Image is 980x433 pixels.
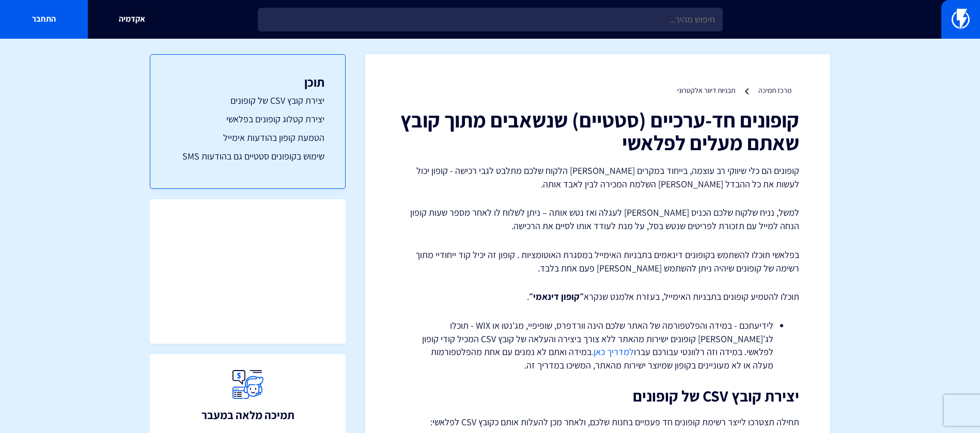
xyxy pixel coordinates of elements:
[171,131,324,145] a: הטמעת קופון בהודעות אימייל
[258,8,723,31] input: חיפוש מהיר...
[171,75,324,89] h3: תוכן
[529,291,584,302] strong: ״קופון דינאמי״
[201,409,294,421] h3: תמיכה מלאה במעבר
[396,415,799,429] p: תחילה תצטרכו לייצר רשימת קופונים חד פעמיים בחנות שלכם, ולאחר מכן להעלות אותם כקובץ CSV לפלאשי:
[422,319,773,372] li: לידיעתכם - במידה והפלטפורמה של האתר שלכם הינה וורדפרס, שופיפיי, מג'נטו או WIX - תוכלו לג'[PERSON_...
[396,206,799,232] p: למשל, נניח שלקוח שלכם הכניס [PERSON_NAME] לעגלה ואז נטש אותה – ניתן לשלוח לו לאחר מספר שעות קופון...
[758,86,791,95] a: מרכז תמיכה
[396,164,799,190] p: קופונים הם כלי שיווקי רב עוצמה, בייחוד במקרים [PERSON_NAME] הלקוח שלכם מתלבט לגבי רכישה - קופון י...
[396,290,799,303] p: תוכלו להטמיע קופונים בתבניות האימייל, בעזרת אלמנט שנקרא .
[171,150,324,163] a: שימוש בקופונים סטטיים גם בהודעות SMS
[592,346,634,358] a: למדריך כאן.
[171,94,324,107] a: יצירת קובץ CSV של קופונים
[677,86,735,95] a: תבניות דיוור אלקטרוני
[396,108,799,154] h1: קופונים חד-ערכיים (סטטיים) שנשאבים מתוך קובץ שאתם מעלים לפלאשי
[396,388,799,405] h2: יצירת קובץ CSV של קופונים
[396,248,799,275] p: בפלאשי תוכלו להשתמש בקופונים דינאמים בתבניות האימייל במסגרת האוטומציות . קופון זה יכיל קוד ייחודי...
[171,113,324,126] a: יצירת קטלוג קופונים בפלאשי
